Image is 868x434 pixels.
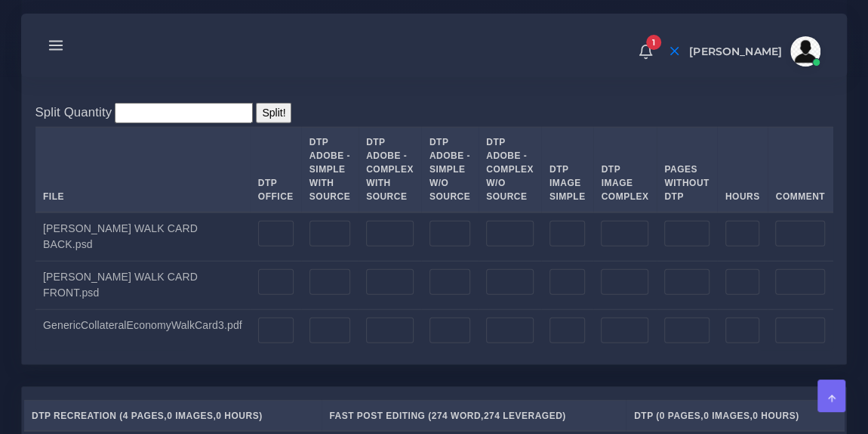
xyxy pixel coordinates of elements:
a: 1 [633,43,659,60]
th: Hours [717,127,768,212]
th: DTP Image Complex [593,127,657,212]
th: File [35,127,251,212]
span: 0 Hours [753,411,796,421]
td: [PERSON_NAME] WALK CARD FRONT.psd [35,261,251,309]
td: GenericCollateralEconomyWalkCard3.pdf [35,309,251,351]
span: 0 Hours [216,411,259,421]
th: DTP Image Simple [541,127,593,212]
img: avatar [790,36,820,67]
td: [PERSON_NAME] WALK CARD BACK.psd [35,212,251,262]
th: Fast Post Editing ( , ) [322,401,626,432]
label: Split Quantity [35,103,112,122]
th: DTP Adobe - Complex With Source [359,127,422,212]
a: [PERSON_NAME]avatar [682,36,826,67]
th: DTP ( , , ) [626,401,844,432]
div: DTP, Task(s) DTP QuantitiesEnglish ([GEOGRAPHIC_DATA]) TO Vietnamese [22,89,846,364]
th: DTP Office [250,127,301,212]
th: Pages Without DTP [657,127,717,212]
span: [PERSON_NAME] [689,46,782,57]
th: DTP Adobe - Simple With Source [301,127,358,212]
span: 0 Images [167,411,213,421]
th: DTP Adobe - Complex W/O Source [479,127,542,212]
span: 274 Leveraged [484,411,562,421]
span: 274 Word [432,411,481,421]
span: 1 [646,35,661,50]
input: Split! [256,103,291,123]
span: 4 Pages [123,411,165,421]
span: 0 Pages [660,411,701,421]
th: DTP Adobe - Simple W/O Source [421,127,478,212]
th: DTP Recreation ( , , ) [24,401,322,432]
th: Comment [768,127,833,212]
span: 0 Images [703,411,749,421]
